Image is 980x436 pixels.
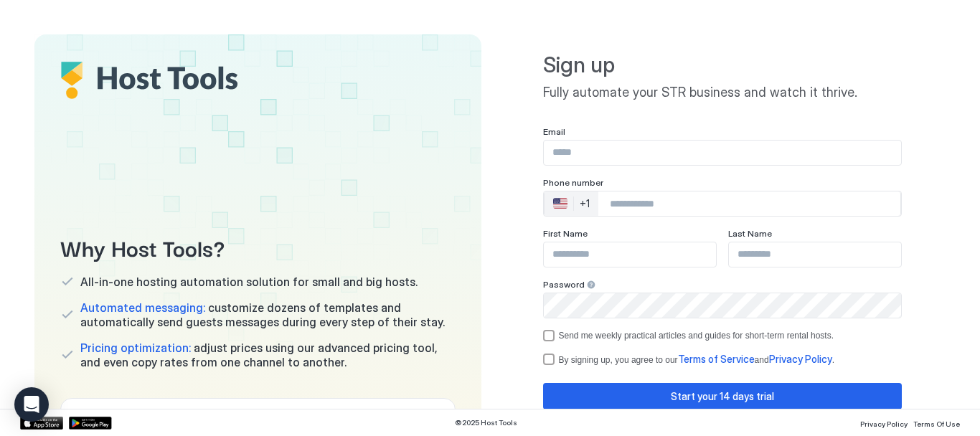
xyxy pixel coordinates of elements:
span: Privacy Policy [860,420,908,428]
a: Terms Of Use [913,415,960,430]
input: Input Field [729,242,901,267]
span: Last Name [728,228,772,239]
div: termsPrivacy [543,353,902,366]
span: Pricing optimization: [80,341,191,355]
input: Input Field [544,293,901,318]
input: Input Field [544,242,716,267]
input: Input Field [544,141,901,165]
div: 🇺🇸 [553,195,567,212]
div: optOut [543,330,902,341]
input: Phone Number input [598,191,900,217]
button: Start your 14 days trial [543,383,902,409]
span: Privacy Policy [769,353,832,365]
span: Why Host Tools? [60,231,456,263]
span: © 2025 Host Tools [455,418,517,427]
span: Terms Of Use [913,420,960,428]
span: customize dozens of templates and automatically send guests messages during every step of their s... [80,300,456,329]
span: Terms of Service [678,353,755,365]
div: Countries button [545,191,598,216]
a: App Store [20,417,63,430]
div: +1 [580,197,590,210]
span: Fully automate your STR business and watch it thrive. [543,85,902,101]
div: By signing up, you agree to our and . [559,353,834,366]
a: Google Play Store [69,417,112,430]
div: Open Intercom Messenger [14,387,49,422]
span: First Name [543,228,588,239]
a: Privacy Policy [860,415,908,430]
a: Terms of Service [678,354,755,365]
a: Privacy Policy [769,354,832,365]
span: Phone number [543,177,603,188]
span: Automated messaging: [80,300,205,315]
div: Start your 14 days trial [671,389,774,404]
span: Sign up [543,52,902,79]
span: Password [543,279,585,290]
span: Email [543,126,565,137]
div: Send me weekly practical articles and guides for short-term rental hosts. [559,331,834,341]
span: All-in-one hosting automation solution for small and big hosts. [80,275,418,289]
span: adjust prices using our advanced pricing tool, and even copy rates from one channel to another. [80,341,456,369]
